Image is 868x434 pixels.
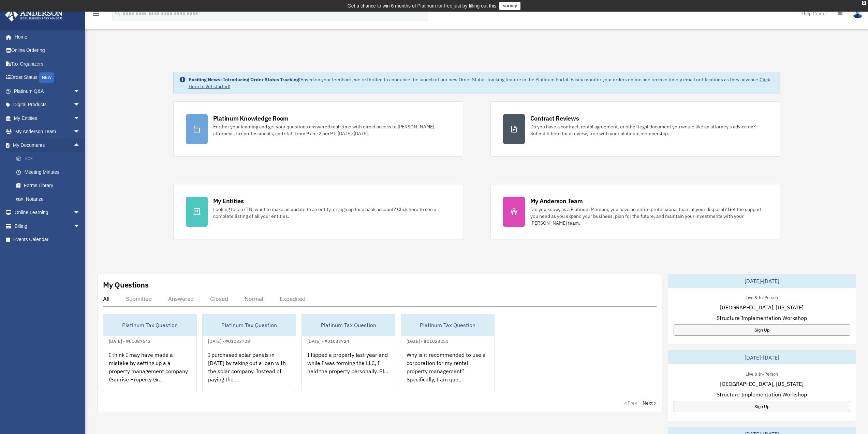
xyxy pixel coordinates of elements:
[189,76,770,89] a: Click Here to get started!
[490,184,780,239] a: My Anderson Team Did you know, as a Platinum Member, you have an entire professional team at your...
[348,2,497,10] div: Get a chance to win 6 months of Platinum for free just by filling out this
[10,179,90,193] a: Forms Library
[530,206,768,226] div: Did you know, as a Platinum Member, you have an entire professional team at your disposal? Get th...
[73,206,87,220] span: arrow_drop_down
[530,114,579,123] div: Contract Reviews
[213,123,451,137] div: Further your learning and get your questions answered real-time with direct access to [PERSON_NAM...
[202,314,296,392] a: Platinum Tax Question[DATE] - #01033728I purchased solar panels in [DATE] by taking out a loan wi...
[5,44,90,57] a: Online Ordering
[103,337,156,344] div: [DATE] - #01087643
[92,10,100,18] i: menu
[668,351,856,364] div: [DATE]-[DATE]
[302,337,355,344] div: [DATE] - #01033724
[103,295,109,302] div: All
[210,295,228,302] div: Closed
[853,9,863,18] img: User Pic
[301,314,395,392] a: Platinum Tax Question[DATE] - #01033724I flipped a property last year and while I was forming the...
[401,337,454,344] div: [DATE] - #01023251
[189,76,300,83] strong: Exciting News: Introducing Order Status Tracking!
[5,111,90,125] a: My Entitiesarrow_drop_down
[717,314,807,322] span: Structure Implementation Workshop
[740,370,783,377] div: Live & In-Person
[203,314,296,336] div: Platinum Tax Question
[103,345,196,398] div: I think I may have made a mistake by setting up a a property management company (Sunrise Property...
[401,314,495,392] a: Platinum Tax Question[DATE] - #01023251Why is it recommended to use a corporation for my rental p...
[73,125,87,139] span: arrow_drop_down
[401,345,494,398] div: Why is it recommended to use a corporation for my rental property management? Specifically, I am ...
[5,98,90,112] a: Digital Productsarrow_drop_down
[10,165,90,179] a: Meeting Minutes
[173,101,463,157] a: Platinum Knowledge Room Further your learning and get your questions answered real-time with dire...
[5,206,90,220] a: Online Learningarrow_drop_down
[401,314,494,336] div: Platinum Tax Question
[103,314,196,336] div: Platinum Tax Question
[280,295,306,302] div: Expedited
[862,1,866,5] div: close
[92,12,100,18] a: menu
[213,197,244,205] div: My Entities
[103,314,197,392] a: Platinum Tax Question[DATE] - #01087643I think I may have made a mistake by setting up a a proper...
[530,197,583,205] div: My Anderson Team
[717,390,807,398] span: Structure Implementation Workshop
[5,84,90,98] a: Platinum Q&Aarrow_drop_down
[10,192,90,206] a: Notarize
[73,84,87,98] span: arrow_drop_down
[213,114,289,123] div: Platinum Knowledge Room
[203,345,296,398] div: I purchased solar panels in [DATE] by taking out a loan with the solar company. Instead of paying...
[674,324,850,336] a: Sign Up
[302,345,395,398] div: I flipped a property last year and while I was forming the LLC, I held the property personally. P...
[203,337,255,344] div: [DATE] - #01033728
[114,9,121,17] i: search
[490,101,780,157] a: Contract Reviews Do you have a contract, rental agreement, or other legal document you would like...
[302,314,395,336] div: Platinum Tax Question
[643,400,657,406] a: Next >
[39,72,54,83] div: NEW
[73,138,87,152] span: arrow_drop_up
[720,380,804,388] span: [GEOGRAPHIC_DATA], [US_STATE]
[5,57,90,71] a: Tax Organizers
[168,295,194,302] div: Answered
[189,76,775,90] div: Based on your feedback, we're thrilled to announce the launch of our new Order Status Tracking fe...
[126,295,152,302] div: Submitted
[245,295,263,302] div: Normal
[5,138,90,152] a: My Documentsarrow_drop_up
[5,233,90,247] a: Events Calendar
[674,401,850,412] a: Sign Up
[5,30,87,44] a: Home
[499,2,520,10] a: survey
[10,152,90,166] a: Box
[5,71,90,85] a: Order StatusNEW
[3,8,65,22] img: Anderson Advisors Platinum Portal
[103,280,149,290] div: My Questions
[740,293,783,300] div: Live & In-Person
[73,219,87,233] span: arrow_drop_down
[213,206,451,220] div: Looking for an EIN, want to make an update to an entity, or sign up for a bank account? Click her...
[73,98,87,112] span: arrow_drop_down
[73,111,87,125] span: arrow_drop_down
[530,123,768,137] div: Do you have a contract, rental agreement, or other legal document you would like an attorney's ad...
[5,125,90,139] a: My Anderson Teamarrow_drop_down
[668,274,856,288] div: [DATE]-[DATE]
[173,184,463,239] a: My Entities Looking for an EIN, want to make an update to an entity, or sign up for a bank accoun...
[720,303,804,311] span: [GEOGRAPHIC_DATA], [US_STATE]
[5,219,90,233] a: Billingarrow_drop_down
